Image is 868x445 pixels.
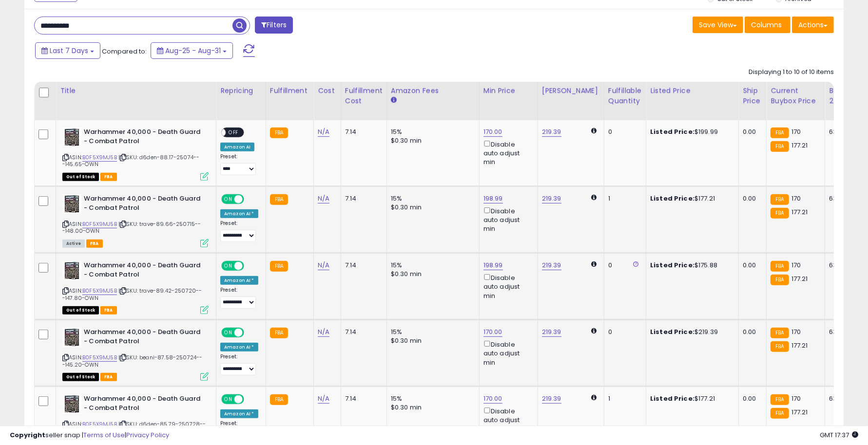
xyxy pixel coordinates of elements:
[608,261,638,270] div: 0
[829,194,861,203] div: 63%
[62,261,209,313] div: ASIN:
[771,141,789,152] small: FBA
[270,328,288,338] small: FBA
[391,96,397,105] small: Amazon Fees.
[151,42,233,59] button: Aug-25 - Aug-31
[391,328,472,336] div: 15%
[243,329,258,337] span: OFF
[650,194,694,203] b: Listed Price:
[791,260,801,270] span: 170
[10,430,45,440] strong: Copyright
[84,194,202,215] b: Warhammer 40,000 - Death Guard - Combat Patrol
[50,46,88,56] span: Last 7 Days
[820,430,858,440] span: 2025-09-8 17:37 GMT
[542,86,600,96] div: [PERSON_NAME]
[542,394,561,404] a: 219.39
[345,86,383,106] div: Fulfillment Cost
[84,261,202,281] b: Warhammer 40,000 - Death Guard - Combat Patrol
[791,394,801,403] span: 170
[743,86,762,106] div: Ship Price
[771,86,821,106] div: Current Buybox Price
[62,128,81,147] img: 517Slp10qaL._SL40_.jpg
[791,341,808,350] span: 177.21
[220,353,258,375] div: Preset:
[391,86,475,96] div: Amazon Fees
[650,128,731,136] div: $199.99
[318,127,329,137] a: N/A
[650,260,694,270] b: Listed Price:
[345,328,379,336] div: 7.14
[608,86,642,106] div: Fulfillable Quantity
[542,327,561,337] a: 219.39
[829,261,861,270] div: 63%
[82,153,117,162] a: B0F5X9MJ5B
[391,261,472,270] div: 15%
[62,173,99,181] span: All listings that are currently out of stock and unavailable for purchase on Amazon
[62,240,85,248] span: All listings currently available for purchase on Amazon
[62,220,201,235] span: | SKU: trave-89.66-250715---148.00-OWN
[391,128,472,136] div: 15%
[483,272,530,300] div: Disable auto adjust min
[608,328,638,336] div: 0
[318,394,329,404] a: N/A
[62,306,99,315] span: All listings that are currently out of stock and unavailable for purchase on Amazon
[84,328,202,348] b: Warhammer 40,000 - Death Guard - Combat Patrol
[222,395,234,404] span: ON
[391,336,472,345] div: $0.30 min
[542,127,561,137] a: 219.39
[693,17,743,33] button: Save View
[62,353,203,368] span: | SKU: beani-87.58-250724---145.20-OWN
[791,327,801,336] span: 170
[829,128,861,136] div: 63%
[220,276,258,285] div: Amazon AI *
[62,194,209,246] div: ASIN:
[743,328,759,336] div: 0.00
[650,194,731,203] div: $177.21
[483,406,530,433] div: Disable auto adjust min
[126,430,169,440] a: Privacy Policy
[84,394,202,415] b: Warhammer 40,000 - Death Guard - Combat Patrol
[608,194,638,203] div: 1
[743,128,759,136] div: 0.00
[270,394,288,405] small: FBA
[35,42,100,59] button: Last 7 Days
[771,128,789,138] small: FBA
[345,394,379,403] div: 7.14
[650,394,694,403] b: Listed Price:
[243,195,258,204] span: OFF
[243,395,258,404] span: OFF
[483,127,502,137] a: 170.00
[226,129,241,137] span: OFF
[318,327,329,337] a: N/A
[743,194,759,203] div: 0.00
[791,141,808,150] span: 177.21
[483,194,503,204] a: 198.99
[791,194,801,203] span: 170
[792,17,834,33] button: Actions
[791,274,808,283] span: 177.21
[608,128,638,136] div: 0
[220,287,258,309] div: Preset:
[318,260,329,270] a: N/A
[270,194,288,205] small: FBA
[62,194,81,214] img: 517Slp10qaL._SL40_.jpg
[318,194,329,204] a: N/A
[82,220,117,228] a: B0F5X9MJ5B
[270,86,309,96] div: Fulfillment
[60,86,212,96] div: Title
[483,339,530,367] div: Disable auto adjust min
[255,17,293,34] button: Filters
[391,403,472,412] div: $0.30 min
[483,205,530,233] div: Disable auto adjust min
[608,394,638,403] div: 1
[345,194,379,203] div: 7.14
[771,275,789,285] small: FBA
[62,394,81,414] img: 517Slp10qaL._SL40_.jpg
[791,408,808,417] span: 177.21
[100,306,117,315] span: FBA
[62,128,209,180] div: ASIN:
[483,139,530,167] div: Disable auto adjust min
[650,327,694,336] b: Listed Price:
[243,262,258,270] span: OFF
[829,394,861,403] div: 63%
